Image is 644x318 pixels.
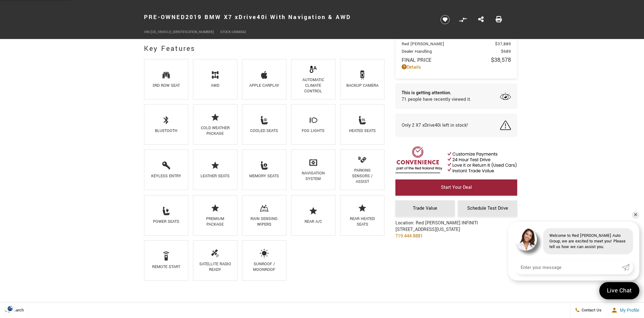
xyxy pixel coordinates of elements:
[345,168,379,184] div: Parking Sensors / Assist
[491,56,511,64] span: $38,578
[402,41,511,47] a: Red [PERSON_NAME] $37,889
[395,233,423,239] a: 719.444.8881
[402,48,501,54] span: Dealer Handling
[198,83,232,88] div: AWD
[247,173,281,179] div: Memory Seats
[149,173,183,179] div: Keyless Entry
[247,128,281,134] div: Cooled Seats
[402,41,495,47] span: Red [PERSON_NAME]
[198,173,232,179] div: Leather Seats
[478,16,484,24] a: Share this Pre-Owned 2019 BMW X7 xDrive40i With Navigation & AWD
[617,308,639,313] span: My Profile
[402,122,468,129] span: Only 2 X7 xDrive40i left in stock!
[232,30,246,34] span: UI084562
[3,305,17,312] img: Opt-Out Icon
[413,205,437,212] span: Trade Value
[149,219,183,224] div: Power Seats
[144,43,384,54] h2: Key Features
[580,307,602,313] span: Contact Us
[599,282,639,299] a: Live Chat
[149,264,183,270] div: Remote Start
[151,30,214,34] span: [US_VEHICLE_IDENTIFICATION_NUMBER]
[458,15,468,24] button: Compare Vehicle
[501,48,511,54] span: $689
[438,15,452,25] button: Save vehicle
[247,83,281,88] div: Apple CarPlay
[458,200,517,217] a: Schedule Test Drive
[247,216,281,227] div: Rain Sensing Wipers
[604,286,635,295] span: Live Chat
[345,83,379,88] div: Backup Camera
[3,305,17,312] section: Click to Open Cookie Consent Modal
[198,216,232,227] div: Premium Package
[395,220,478,244] div: Location: Red [PERSON_NAME] INFINITI [STREET_ADDRESS][US_STATE]
[198,261,232,272] div: Satellite Radio Ready
[247,261,281,272] div: Sunroof / Moonroof
[149,128,183,134] div: Bluetooth
[441,184,472,191] span: Start Your Deal
[402,56,491,64] span: Final Price
[467,205,508,212] span: Schedule Test Drive
[198,125,232,136] div: Cold Weather Package
[402,90,471,96] span: This is getting attention.
[345,128,379,134] div: Heated Seats
[144,5,430,30] h1: 2019 BMW X7 xDrive40i With Navigation & AWD
[402,48,511,54] a: Dealer Handling $689
[395,200,455,217] a: Trade Value
[149,83,183,88] div: 3rd Row Seat
[402,64,511,71] a: Details
[402,96,471,103] span: 71 people have recently viewed it.
[296,219,330,224] div: Rear A/C
[495,41,511,47] span: $37,889
[402,56,511,64] a: Final Price $38,578
[514,228,537,251] img: Agent profile photo
[514,261,622,274] input: Enter your message
[296,128,330,134] div: Fog Lights
[496,16,502,24] a: Print this Pre-Owned 2019 BMW X7 xDrive40i With Navigation & AWD
[607,302,644,318] button: Open user profile menu
[543,228,633,254] div: Welcome to Red [PERSON_NAME] Auto Group, we are excited to meet you! Please tell us how we can as...
[144,13,186,21] strong: Pre-Owned
[296,77,330,94] div: Automatic Climate Control
[345,216,379,227] div: Rear Heated Seats
[395,179,517,196] a: Start Your Deal
[220,30,232,34] span: Stock:
[622,261,633,274] a: Submit
[296,170,330,182] div: Navigation System
[144,30,151,34] span: VIN:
